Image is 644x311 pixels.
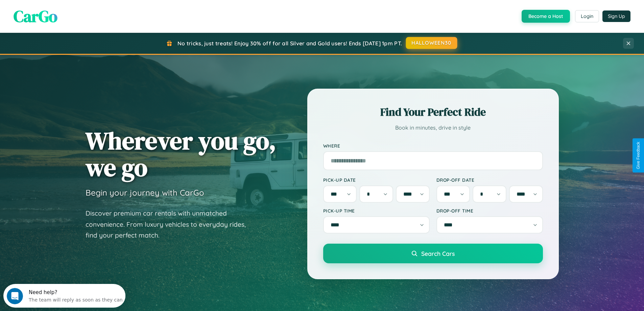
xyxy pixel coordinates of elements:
[575,10,599,22] button: Login
[25,11,119,18] div: The team will reply as soon as they can
[323,208,430,214] label: Pick-up Time
[14,5,57,27] span: CarGo
[323,105,543,119] h2: Find Your Perfect Ride
[86,208,255,241] p: Discover premium car rentals with unmatched convenience. From luxury vehicles to everyday rides, ...
[3,3,126,21] div: Open Intercom Messenger
[636,142,641,169] div: Give Feedback
[86,187,204,198] h3: Begin your journey with CarGo
[436,177,543,183] label: Drop-off Date
[177,40,402,47] span: No tricks, just treats! Enjoy 30% off for all Silver and Gold users! Ends [DATE] 1pm PT.
[323,177,430,183] label: Pick-up Date
[602,10,630,22] button: Sign Up
[323,143,543,149] label: Where
[323,244,543,263] button: Search Cars
[436,208,543,214] label: Drop-off Time
[522,10,570,23] button: Become a Host
[7,288,23,304] iframe: Intercom live chat
[406,37,457,49] button: HALLOWEEN30
[25,6,119,11] div: Need help?
[3,284,125,308] iframe: Intercom live chat discovery launcher
[86,127,276,181] h1: Wherever you go, we go
[421,250,455,257] span: Search Cars
[323,123,543,133] p: Book in minutes, drive in style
